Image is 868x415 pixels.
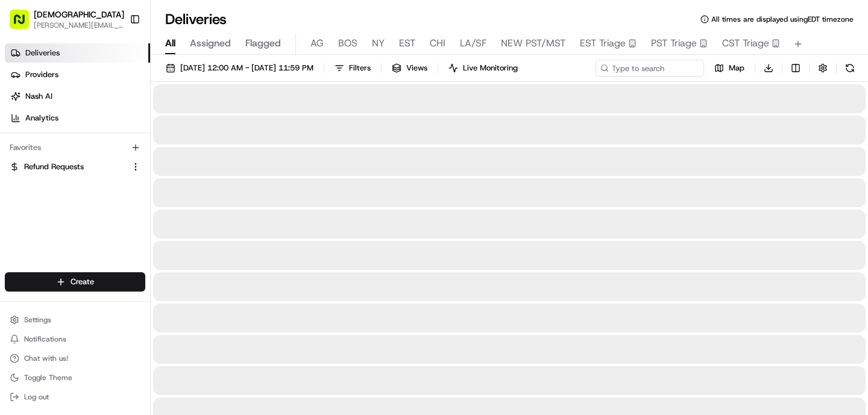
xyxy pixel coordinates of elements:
[310,36,324,51] span: AG
[729,63,744,73] span: Map
[399,36,415,51] span: EST
[34,20,124,30] button: [PERSON_NAME][EMAIL_ADDRESS][DOMAIN_NAME]
[25,113,58,123] span: Analytics
[841,60,858,76] button: Refresh
[5,331,145,348] button: Notifications
[711,14,854,24] span: All times are displayed using EDT timezone
[460,36,486,51] span: LA/SF
[5,369,145,386] button: Toggle Theme
[190,36,231,51] span: Assigned
[651,36,697,51] span: PST Triage
[5,108,150,128] a: Analytics
[5,138,145,157] div: Favorites
[25,48,60,58] span: Deliveries
[596,60,704,76] input: Type to search
[338,36,357,51] span: BOS
[443,60,523,76] button: Live Monitoring
[406,63,427,73] span: Views
[245,36,281,51] span: Flagged
[430,36,445,51] span: CHI
[25,69,58,80] span: Providers
[24,334,66,344] span: Notifications
[5,157,145,176] button: Refund Requests
[5,65,150,84] a: Providers
[24,373,72,382] span: Toggle Theme
[5,388,145,405] button: Log out
[5,272,145,292] button: Create
[463,63,518,73] span: Live Monitoring
[24,354,68,363] span: Chat with us!
[10,161,126,172] a: Refund Requests
[24,161,84,172] span: Refund Requests
[24,392,49,402] span: Log out
[329,60,376,76] button: Filters
[5,87,150,106] a: Nash AI
[5,350,145,367] button: Chat with us!
[180,63,313,73] span: [DATE] 12:00 AM - [DATE] 11:59 PM
[165,10,227,29] h1: Deliveries
[5,43,150,63] a: Deliveries
[24,315,51,325] span: Settings
[349,63,371,73] span: Filters
[25,91,52,102] span: Nash AI
[372,36,385,51] span: NY
[722,36,769,51] span: CST Triage
[580,36,626,51] span: EST Triage
[34,8,124,20] button: [DEMOGRAPHIC_DATA]
[386,60,433,76] button: Views
[501,36,565,51] span: NEW PST/MST
[5,311,145,328] button: Settings
[160,60,319,76] button: [DATE] 12:00 AM - [DATE] 11:59 PM
[71,276,94,287] span: Create
[709,60,750,76] button: Map
[5,5,125,34] button: [DEMOGRAPHIC_DATA][PERSON_NAME][EMAIL_ADDRESS][DOMAIN_NAME]
[165,36,175,51] span: All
